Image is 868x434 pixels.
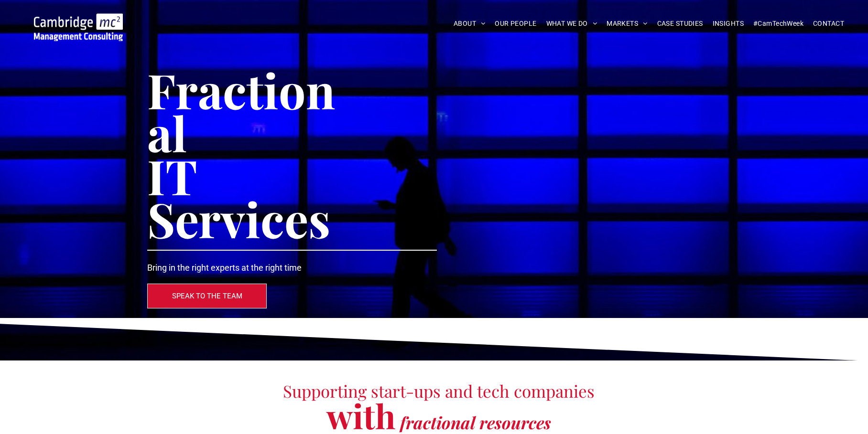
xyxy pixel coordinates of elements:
a: ABOUT [449,16,490,31]
span: IT Services [147,144,330,250]
a: SPEAK TO THE TEAM [147,284,267,308]
span: fractional resources [400,411,551,434]
a: CONTACT [808,16,849,31]
span: Bring in the right experts at the right time [147,263,302,273]
a: WHAT WE DO [542,16,602,31]
img: Cambridge MC Logo [34,13,123,41]
a: #CamTechWeek [749,16,808,31]
a: INSIGHTS [708,16,749,31]
a: MARKETS [602,16,652,31]
span: Fractional [147,58,335,164]
a: OUR PEOPLE [490,16,541,31]
a: CASE STUDIES [652,16,708,31]
p: SPEAK TO THE TEAM [172,292,242,300]
span: Supporting start-ups and tech companies [283,380,595,402]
